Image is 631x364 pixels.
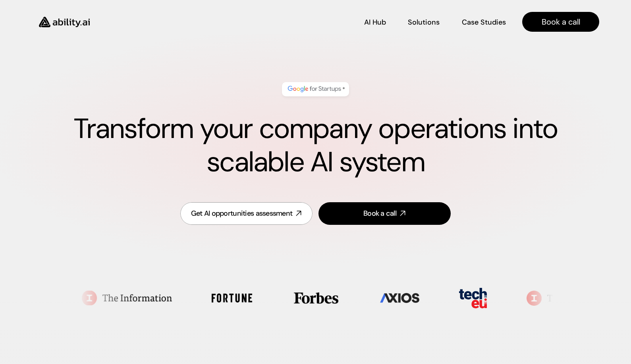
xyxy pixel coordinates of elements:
p: Case Studies [462,17,506,27]
a: Solutions [408,15,440,29]
div: Get AI opportunities assessment [191,209,293,218]
a: Case Studies [461,15,506,29]
p: Book a call [542,16,580,27]
div: Book a call [363,209,396,218]
a: Get AI opportunities assessment [180,202,313,225]
a: Book a call [318,202,451,225]
nav: Main navigation [101,12,599,32]
a: AI Hub [364,15,386,29]
h1: Transform your company operations into scalable AI system [32,112,599,179]
p: AI Hub [364,17,386,27]
a: Book a call [522,12,599,32]
p: Solutions [408,17,440,27]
